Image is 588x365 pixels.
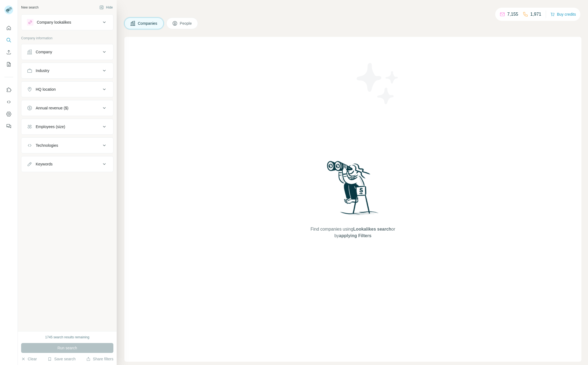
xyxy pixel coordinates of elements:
button: Annual revenue ($) [21,101,113,115]
p: 1,971 [530,11,541,18]
button: Technologies [21,139,113,152]
button: Keywords [21,157,113,171]
span: Find companies using or by [309,226,397,239]
div: Technologies [36,143,58,148]
div: Keywords [36,161,52,167]
button: Employees (size) [21,120,113,133]
button: Company [21,45,113,59]
div: Employees (size) [36,124,65,129]
p: Company information [21,36,113,41]
div: 1745 search results remaining [45,335,89,340]
button: Share filters [86,356,113,362]
button: Dashboard [4,109,13,119]
button: My lists [4,59,13,69]
span: Companies [138,21,158,26]
img: Surfe Illustration - Stars [353,59,402,108]
button: Industry [21,64,113,77]
button: Clear [21,356,37,362]
div: Annual revenue ($) [36,105,68,111]
div: HQ location [36,87,56,92]
button: Search [4,35,13,45]
button: HQ location [21,83,113,96]
div: Industry [36,68,49,73]
button: Use Surfe API [4,97,13,107]
button: Enrich CSV [4,47,13,57]
div: Company [36,49,52,55]
button: Company lookalikes [21,16,113,29]
h4: Search [124,7,581,14]
p: 7,155 [507,11,518,18]
span: People [180,21,192,26]
button: Hide [96,3,117,12]
span: applying Filters [339,233,371,238]
span: Lookalikes search [353,227,391,231]
div: New search [21,5,38,10]
button: Save search [47,356,75,362]
div: Company lookalikes [37,20,71,25]
button: Use Surfe on LinkedIn [4,85,13,95]
button: Feedback [4,121,13,131]
button: Quick start [4,23,13,33]
img: Surfe Illustration - Woman searching with binoculars [324,159,382,221]
button: Buy credits [550,10,576,18]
